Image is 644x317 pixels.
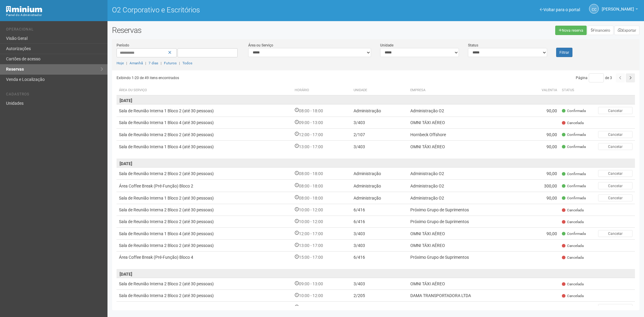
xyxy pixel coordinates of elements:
[248,43,273,47] font: Área ou Serviço
[126,61,127,65] font: |
[119,243,214,248] font: Sala de Reunião Interna 2 Bloco 2 (até 30 pessoas)
[179,61,180,65] font: |
[119,184,193,188] font: Área Coffee Break (Pré-Função) Bloco 2
[608,184,623,188] font: Cancelar
[567,133,586,137] font: Confirmada
[567,121,584,125] font: Cancelada
[6,67,24,72] font: Reservas
[119,282,214,287] font: Sala de Reunião Interna 2 Bloco 2 (até 30 pessoas)
[410,282,445,287] font: OMNI TÁXI AÉREO
[410,219,469,224] font: Próximo Grupo de Suprimentos
[567,172,586,176] font: Confirmada
[117,61,124,65] a: Hoje
[589,4,599,14] a: CC
[119,144,214,149] font: Sala de Reunião Interna 1 Bloco 4 (até 30 pessoas)
[299,219,323,224] font: 10:00 - 12:00
[354,108,381,113] font: Administração
[164,61,177,65] a: Futuros
[410,243,445,248] font: OMNI TÁXI AÉREO
[119,293,214,298] font: Sala de Reunião Interna 2 Bloco 2 (até 30 pessoas)
[608,109,623,113] font: Cancelar
[6,56,40,61] font: Cartões de acesso
[6,6,42,12] img: Mínimo
[546,108,557,113] font: 90,00
[546,305,557,310] font: 90,00
[602,8,638,12] a: [PERSON_NAME]
[119,108,214,113] font: Sala de Reunião Interna 1 Bloco 2 (até 30 pessoas)
[543,7,580,12] font: Voltar para o portal
[562,88,574,92] font: Status
[602,1,634,11] span: Camila Catarina Lima
[299,243,323,248] font: 13:00 - 17:00
[299,255,323,260] font: 15:00 - 17:00
[602,7,634,11] font: [PERSON_NAME]
[119,255,193,260] font: Área Coffee Break (Pré-Função) Bloco 4
[130,61,143,65] a: Amanhã
[622,28,636,33] font: Exportar
[540,7,580,12] a: Voltar para o portal
[299,305,323,310] font: 11:00 - 13:00
[567,109,586,113] font: Confirmada
[410,120,445,125] font: OMNI TÁXI AÉREO
[598,170,633,177] button: Cancelar
[608,145,623,149] font: Cancelar
[182,61,192,65] a: Todos
[354,171,381,176] font: Administração
[299,231,323,236] font: 12:00 - 17:00
[410,196,444,200] font: Administração O2
[567,244,584,248] font: Cancelada
[592,8,597,12] font: CC
[614,26,639,35] button: Exportar
[598,131,633,138] button: Cancelar
[567,184,586,188] font: Confirmada
[546,171,557,176] font: 90,00
[588,26,614,35] a: Financeiro
[556,48,572,57] button: Filtrar
[354,243,365,248] font: 3/403
[161,61,162,65] font: |
[119,196,214,200] font: Sala de Reunião Interna 1 Bloco 2 (até 30 pessoas)
[410,108,444,113] font: Administração O2
[354,293,365,298] font: 2/205
[354,184,381,188] font: Administração
[119,88,147,92] font: Área ou Serviço
[410,305,471,310] font: DAMA TRANSPORTADORA LTDA
[608,171,623,176] font: Cancelar
[119,231,214,236] font: Sala de Reunião Interna 1 Bloco 4 (até 30 pessoas)
[299,108,323,113] font: 08:00 - 18:00
[608,306,623,310] font: Cancelar
[410,132,446,137] font: Hornbeck Offshore
[299,196,323,200] font: 08:00 - 18:00
[562,28,583,33] font: Nova reserva
[299,132,323,137] font: 12:00 - 17:00
[6,77,45,82] font: Venda e Localização
[299,171,323,176] font: 08:00 - 18:00
[299,293,323,298] font: 10:00 - 12:00
[598,107,633,114] button: Cancelar
[112,6,200,14] font: O2 Corporativo e Escritórios
[6,46,31,51] font: Autorizações
[608,196,623,200] font: Cancelar
[380,43,393,47] font: Unidade
[145,61,146,65] font: |
[119,120,214,125] font: Sala de Reunião Interna 1 Bloco 4 (até 30 pessoas)
[598,230,633,237] button: Cancelar
[546,132,557,137] font: 90,00
[120,272,132,277] font: [DATE]
[112,26,141,35] font: Reservas
[410,293,471,298] font: DAMA TRANSPORTADORA LTDA
[149,61,158,65] a: 7 dias
[576,76,588,80] font: Página
[567,196,586,200] font: Confirmada
[546,231,557,236] font: 90,00
[567,145,586,149] font: Confirmada
[354,88,367,92] font: Unidade
[559,50,569,55] font: Filtrar
[546,144,557,149] font: 90,00
[354,219,365,224] font: 6/416
[567,208,584,212] font: Cancelada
